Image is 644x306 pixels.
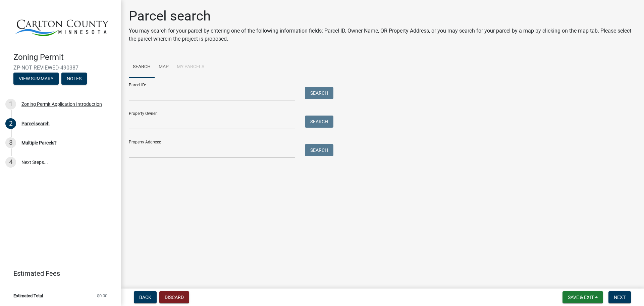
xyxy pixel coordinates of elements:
span: Back [139,295,151,300]
button: Search [305,144,333,156]
p: You may search for your parcel by entering one of the following information fields: Parcel ID, Ow... [129,27,636,43]
span: Next [614,295,626,300]
a: Search [129,56,155,78]
img: Carlton County, Minnesota [13,7,110,45]
button: Search [305,87,333,99]
div: Parcel search [21,121,50,126]
button: Notes [61,73,87,85]
button: View Summary [13,73,59,85]
span: ZP-NOT REVIEWED-490387 [13,64,107,71]
span: Estimated Total [13,294,43,298]
div: 4 [5,157,16,168]
a: Estimated Fees [5,267,110,280]
div: Multiple Parcels? [21,140,57,145]
button: Discard [159,291,189,303]
h4: Zoning Permit [13,52,115,62]
wm-modal-confirm: Summary [13,77,59,82]
span: Save & Exit [568,295,594,300]
div: 3 [5,137,16,148]
button: Search [305,116,333,128]
button: Back [134,291,157,303]
h1: Parcel search [129,8,636,24]
wm-modal-confirm: Notes [61,77,87,82]
a: Map [155,56,173,78]
span: $0.00 [97,294,107,298]
button: Save & Exit [562,291,603,303]
div: 2 [5,118,16,129]
div: Zoning Permit Application Introduction [21,102,102,106]
div: 1 [5,99,16,110]
button: Next [608,291,631,303]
